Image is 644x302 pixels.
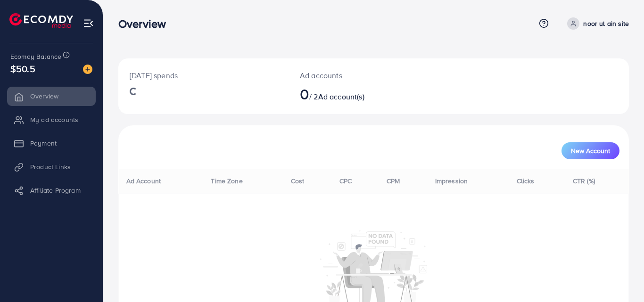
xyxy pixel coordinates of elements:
span: Ecomdy Balance [10,52,61,61]
span: Ad account(s) [318,91,364,102]
img: image [83,65,92,74]
img: menu [83,18,94,29]
span: 0 [300,83,309,105]
a: noor ul ain site [563,17,629,30]
p: noor ul ain site [583,18,629,29]
p: [DATE] spends [130,70,277,81]
p: Ad accounts [300,70,405,81]
span: $50.5 [10,62,35,75]
h3: Overview [118,17,173,31]
span: New Account [571,147,610,154]
h2: / 2 [300,85,405,103]
img: logo [9,13,73,28]
button: New Account [561,142,619,159]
